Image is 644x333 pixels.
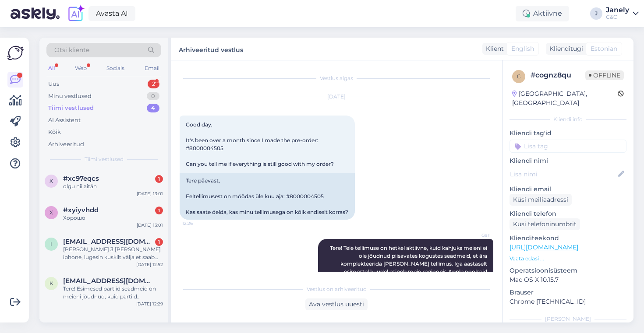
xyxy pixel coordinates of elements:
div: Klient [482,44,504,53]
input: Lisa tag [510,140,626,153]
div: Tere päevast, Eeltellimusest on möödas üle kuu aja: #8000004505 Kas saate öelda, kas minu tellimu... [180,173,355,220]
div: 1 [155,175,163,183]
div: Хорошо [63,214,163,222]
span: k [50,280,53,287]
div: Vestlus algas [180,74,493,82]
img: Askly Logo [7,45,24,61]
span: kristjankurm@icloud.com [63,277,154,285]
p: Operatsioonisüsteem [510,266,626,275]
div: Uus [48,80,59,88]
div: J [590,7,602,20]
div: AI Assistent [48,116,81,125]
span: Otsi kliente [54,46,89,55]
p: Chrome [TECHNICAL_ID] [510,297,626,306]
div: 0 [147,92,159,101]
div: C&C [606,14,629,21]
div: Tiimi vestlused [48,104,94,112]
label: Arhiveeritud vestlus [179,43,243,55]
span: Offline [585,70,624,80]
p: Kliendi tag'id [510,129,626,138]
div: olgu nii aitäh [63,182,163,190]
p: Klienditeekond [510,234,626,243]
div: Ava vestlus uuesti [305,298,368,310]
a: JanelyC&C [606,7,639,21]
div: Minu vestlused [48,92,92,101]
a: Avasta AI [88,6,135,21]
div: 4 [147,104,159,112]
div: Küsi meiliaadressi [510,194,572,206]
div: 1 [155,207,163,214]
div: All [46,63,57,74]
div: Klienditugi [546,44,583,53]
div: Kliendi info [510,116,626,123]
div: 1 [155,238,163,246]
div: Aktiivne [516,6,569,21]
span: Tere! Teie tellimuse on hetkel aktiivne, kuid kahjuks meieni ei ole jõudnud piisavates kogustes s... [326,245,488,298]
div: [DATE] [180,93,493,101]
span: x [50,209,53,216]
span: English [511,44,534,53]
div: Janely [606,7,629,14]
div: [PERSON_NAME] 3 [PERSON_NAME] iphone, lugesin kuskilt välja et saab veel [PERSON_NAME] 50 eurot a... [63,245,163,261]
div: [GEOGRAPHIC_DATA], [GEOGRAPHIC_DATA] [512,89,618,108]
p: Mac OS X 10.15.7 [510,275,626,284]
div: Socials [105,63,126,74]
span: Estonian [591,44,617,53]
p: Kliendi email [510,185,626,194]
p: Kliendi nimi [510,156,626,165]
div: 2 [148,80,159,88]
span: #xc97eqcs [63,175,99,182]
div: [DATE] 12:29 [136,301,163,307]
div: Tere! Esimesed partiid seadmeid on meieni jõudnud, kuid partiid sisaldavad endiselt vaid väga väi... [63,285,163,301]
div: Arhiveeritud [48,140,84,149]
span: c [517,73,521,80]
span: Tiimi vestlused [85,155,124,163]
div: [DATE] 12:52 [136,261,163,268]
div: [DATE] 13:01 [137,190,163,197]
span: Vestlus on arhiveeritud [307,285,367,293]
input: Lisa nimi [510,169,616,179]
span: 12:26 [182,220,215,227]
div: Küsi telefoninumbrit [510,218,580,230]
div: Email [143,63,161,74]
p: Brauser [510,288,626,297]
div: # cognz8qu [531,70,585,81]
p: Vaata edasi ... [510,255,626,263]
span: x [50,178,53,184]
div: [DATE] 13:01 [137,222,163,228]
span: #xyiyvhdd [63,206,99,214]
span: i [50,241,52,247]
div: Web [73,63,88,74]
div: [PERSON_NAME] [510,315,626,323]
div: Kõik [48,128,61,137]
p: Kliendi telefon [510,209,626,218]
span: Garl [458,232,491,238]
span: irina15oidingu@gmail.com [63,238,154,245]
img: explore-ai [67,4,85,23]
span: Good day, It's been over a month since I made the pre-order: #8000004505 Can you tell me if every... [186,121,334,167]
a: [URL][DOMAIN_NAME] [510,243,578,251]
